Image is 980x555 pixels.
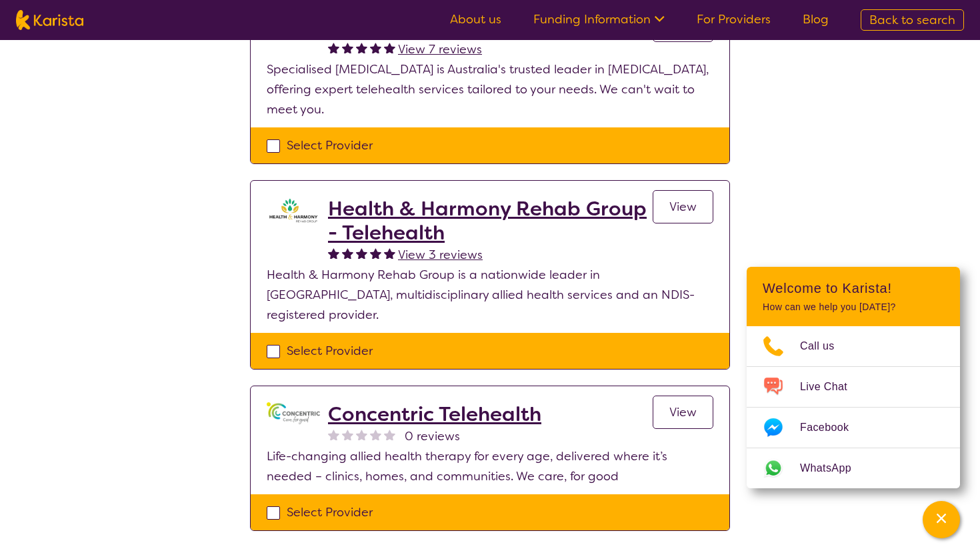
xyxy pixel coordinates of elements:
[669,404,697,420] span: View
[370,42,381,53] img: fullstar
[356,247,367,259] img: fullstar
[763,302,944,313] p: How can we help you [DATE]?
[342,247,353,259] img: fullstar
[342,429,353,440] img: nonereviewstar
[450,11,501,27] a: About us
[398,247,483,263] span: View 3 reviews
[342,42,353,53] img: fullstar
[370,429,381,440] img: nonereviewstar
[398,41,482,57] span: View 7 reviews
[328,42,339,53] img: fullstar
[267,265,713,325] p: Health & Harmony Rehab Group is a nationwide leader in [GEOGRAPHIC_DATA], multidisciplinary allie...
[267,446,713,486] p: Life-changing allied health therapy for every age, delivered where it’s needed – clinics, homes, ...
[405,426,460,446] span: 0 reviews
[800,336,851,356] span: Call us
[800,377,863,397] span: Live Chat
[861,9,964,31] a: Back to search
[356,429,367,440] img: nonereviewstar
[328,247,339,259] img: fullstar
[653,396,713,429] a: View
[763,280,944,296] h2: Welcome to Karista!
[267,59,713,119] p: Specialised [MEDICAL_DATA] is Australia's trusted leader in [MEDICAL_DATA], offering expert teleh...
[328,402,541,426] a: Concentric Telehealth
[16,10,83,30] img: Karista logo
[398,39,482,59] a: View 7 reviews
[384,429,395,440] img: nonereviewstar
[747,326,960,488] ul: Choose channel
[267,197,320,223] img: ztak9tblhgtrn1fit8ap.png
[267,402,320,424] img: gbybpnyn6u9ix5kguem6.png
[533,11,665,27] a: Funding Information
[803,11,829,27] a: Blog
[800,458,867,478] span: WhatsApp
[697,11,771,27] a: For Providers
[384,42,395,53] img: fullstar
[398,245,483,265] a: View 3 reviews
[653,190,713,223] a: View
[669,199,697,215] span: View
[356,42,367,53] img: fullstar
[923,501,960,538] button: Channel Menu
[800,418,865,438] span: Facebook
[328,429,339,440] img: nonereviewstar
[384,247,395,259] img: fullstar
[747,267,960,488] div: Channel Menu
[328,197,653,245] a: Health & Harmony Rehab Group - Telehealth
[747,448,960,488] a: Web link opens in a new tab.
[869,12,955,28] span: Back to search
[370,247,381,259] img: fullstar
